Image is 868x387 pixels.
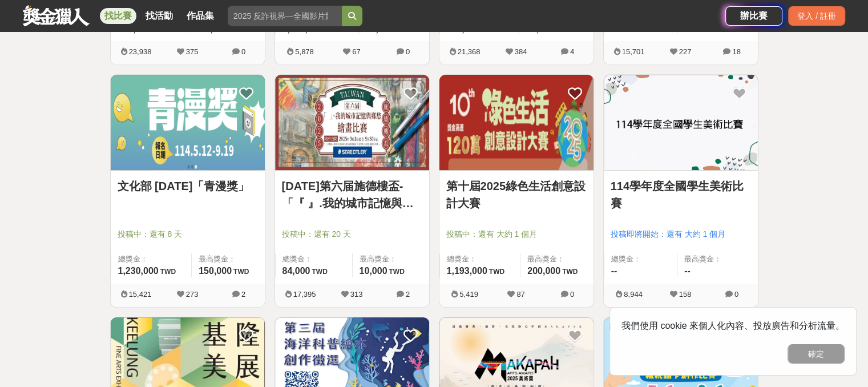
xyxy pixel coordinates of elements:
[241,290,245,299] span: 2
[611,178,751,212] a: 114學年度全國學生美術比賽
[562,268,578,276] span: TWD
[118,178,258,195] a: 文化部 [DATE]「青漫獎」
[527,253,586,265] span: 最高獎金：
[275,75,429,170] img: Cover Image
[439,75,594,170] img: Cover Image
[118,228,258,240] span: 投稿中：還有 8 天
[446,178,587,212] a: 第十屆2025綠色生活創意設計大賽
[684,253,751,265] span: 最高獎金：
[282,253,345,265] span: 總獎金：
[570,290,574,299] span: 0
[111,75,265,171] a: Cover Image
[489,268,504,276] span: TWD
[604,75,758,171] a: Cover Image
[516,290,524,299] span: 87
[679,47,692,56] span: 227
[406,47,410,56] span: 0
[100,8,136,24] a: 找比賽
[788,344,845,364] button: 確定
[447,253,514,265] span: 總獎金：
[406,290,410,299] span: 2
[360,253,422,265] span: 最高獎金：
[481,26,496,34] span: TWD
[275,75,429,171] a: Cover Image
[350,290,363,299] span: 313
[129,290,152,299] span: 15,421
[199,266,232,276] span: 150,000
[118,24,151,34] span: 600,000
[395,26,411,34] span: TWD
[570,47,574,56] span: 4
[446,228,587,240] span: 投稿中：還有 大約 1 個月
[160,268,176,276] span: TWD
[788,6,845,26] div: 登入 / 註冊
[111,75,265,170] img: Cover Image
[447,24,480,34] span: 445,000
[282,266,310,276] span: 84,000
[293,290,316,299] span: 17,395
[725,6,782,26] a: 辦比賽
[611,253,671,265] span: 總獎金：
[282,24,323,34] span: 1,100,000
[312,268,327,276] span: TWD
[684,266,691,276] span: --
[732,47,740,56] span: 18
[282,178,422,212] a: [DATE]第六届施德樓盃-「『 』.我的城市記憶與鄉愁」繪畫比賽
[734,290,738,299] span: 0
[282,228,422,240] span: 投稿中：還有 20 天
[195,24,228,34] span: 100,000
[325,26,340,34] span: TWD
[228,6,342,26] input: 2025 反詐視界—全國影片競賽
[186,290,199,299] span: 273
[458,47,481,56] span: 21,368
[679,290,692,299] span: 158
[621,321,845,330] span: 我們使用 cookie 來個人化內容、投放廣告和分析流量。
[526,24,554,34] span: 80,000
[199,253,257,265] span: 最高獎金：
[611,266,617,276] span: --
[118,253,185,265] span: 總獎金：
[515,47,527,56] span: 384
[366,24,394,34] span: 50,000
[182,8,219,24] a: 作品集
[611,228,751,240] span: 投稿即將開始：還有 大約 1 個月
[241,47,245,56] span: 0
[556,26,571,34] span: TWD
[360,266,387,276] span: 10,000
[233,268,249,276] span: TWD
[447,266,487,276] span: 1,193,000
[352,47,360,56] span: 67
[186,47,199,56] span: 375
[622,47,645,56] span: 15,701
[118,266,159,276] span: 1,230,000
[389,268,404,276] span: TWD
[624,290,643,299] span: 8,944
[439,75,594,171] a: Cover Image
[129,47,152,56] span: 23,938
[141,8,177,24] a: 找活動
[459,290,478,299] span: 5,419
[229,26,245,34] span: TWD
[527,266,560,276] span: 200,000
[611,24,617,34] span: --
[152,26,168,34] span: TWD
[604,75,758,170] img: Cover Image
[684,24,691,34] span: --
[295,47,314,56] span: 5,878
